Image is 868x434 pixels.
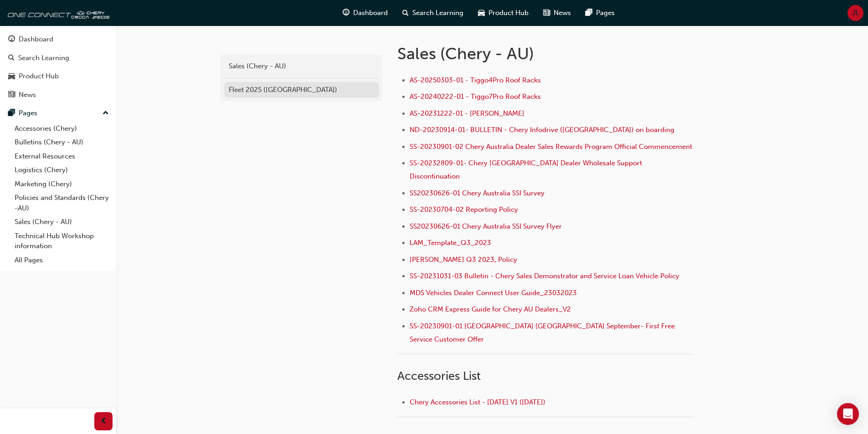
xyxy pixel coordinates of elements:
span: car-icon [478,7,485,19]
div: Search Learning [18,53,69,63]
a: car-iconProduct Hub [471,4,536,22]
a: News [4,87,113,103]
span: guage-icon [8,36,15,44]
a: All Pages [11,253,113,267]
a: SS20230626-01 Chery Australia SSI Survey [410,189,544,197]
span: search-icon [402,7,409,19]
img: oneconnect [5,4,109,22]
a: SS-20231031-03 Bulletin - Chery Sales Demonstrator and Service Loan Vehicle Policy [410,272,679,280]
a: MDS Vehicles Dealer Connect User Guide_23032023 [410,289,577,297]
a: ND-20230914-01- BULLETIN - Chery Infodrive ([GEOGRAPHIC_DATA]) on boarding [410,126,674,134]
span: Search Learning [412,8,463,18]
span: Accessories List [397,369,481,383]
div: Sales (Chery - AU) [229,61,375,71]
a: SS-20230901-01 [GEOGRAPHIC_DATA] [GEOGRAPHIC_DATA] September- First Free Service Customer Offer [410,322,677,343]
a: [PERSON_NAME] Q3 2023, Policy [410,255,517,264]
a: Accessories (Chery) [11,122,113,136]
span: pages-icon [8,109,15,117]
a: Fleet 2025 ([GEOGRAPHIC_DATA]) [224,82,379,98]
button: DashboardSearch LearningProduct HubNews [4,29,113,105]
a: Zoho CRM Express Guide for Chery AU Dealers_V2 [410,305,571,313]
span: Dashboard [353,8,388,18]
a: pages-iconPages [578,4,622,22]
a: Bulletins (Chery - AU) [11,135,113,149]
a: SS-20232809-01- Chery [GEOGRAPHIC_DATA] Dealer Wholesale Support Discontinuation [410,159,644,180]
span: JL [852,8,859,18]
a: Logistics (Chery) [11,163,113,177]
a: External Resources [11,149,113,163]
button: JL [847,5,863,21]
span: news-icon [8,91,15,99]
a: Policies and Standards (Chery -AU) [11,191,113,215]
span: car-icon [8,72,15,81]
div: Dashboard [19,34,53,45]
a: Dashboard [4,31,113,48]
a: Search Learning [4,50,113,66]
a: SS-20230901-02 Chery Australia Dealer Sales Rewards Program Official Commencement [410,143,692,151]
span: News [554,8,571,18]
a: AS-20231222-01 - [PERSON_NAME] [410,109,524,117]
a: AS-20240222-01 - Tiggo7Pro Roof Racks [410,92,541,101]
div: Pages [19,108,37,118]
a: Technical Hub Workshop information [11,229,113,253]
div: Product Hub [19,71,59,82]
div: Fleet 2025 ([GEOGRAPHIC_DATA]) [229,85,375,95]
a: news-iconNews [536,4,578,22]
span: prev-icon [100,416,107,427]
a: Chery Accessories List - [DATE] V1 ([DATE]) [410,398,545,406]
a: Sales (Chery - AU) [11,215,113,229]
a: guage-iconDashboard [335,4,395,22]
a: Marketing (Chery) [11,177,113,191]
a: search-iconSearch Learning [395,4,471,22]
span: Pages [596,8,615,18]
button: Pages [4,105,113,122]
a: SS20230626-01 Chery Australia SSI Survey Flyer [410,222,562,230]
div: News [19,90,36,100]
span: up-icon [103,107,109,119]
span: search-icon [8,54,15,62]
a: Product Hub [4,68,113,85]
a: SS-20230704-02 Reporting Policy [410,205,518,214]
h1: Sales (Chery - AU) [397,44,696,64]
span: guage-icon [343,7,349,19]
div: Open Intercom Messenger [837,403,859,425]
a: LAM_Template_Q3_2023 [410,239,491,247]
span: news-icon [543,7,550,19]
span: pages-icon [586,7,592,19]
span: Product Hub [488,8,529,18]
a: AS-20250303-01 - Tiggo4Pro Roof Racks [410,76,541,84]
a: Sales (Chery - AU) [224,58,379,74]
